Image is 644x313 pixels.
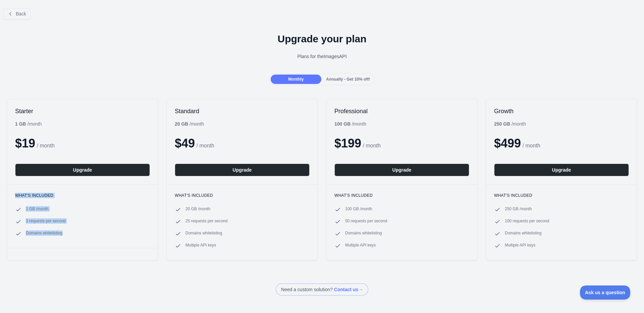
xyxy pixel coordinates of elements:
[494,121,526,127] div: / month
[334,121,366,127] div: / month
[334,136,361,150] span: $ 199
[494,107,629,115] h2: Growth
[494,121,510,127] b: 250 GB
[494,136,521,150] span: $ 499
[334,121,351,127] b: 100 GB
[175,107,310,115] h2: Standard
[580,285,631,300] iframe: Toggle Customer Support
[334,107,469,115] h2: Professional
